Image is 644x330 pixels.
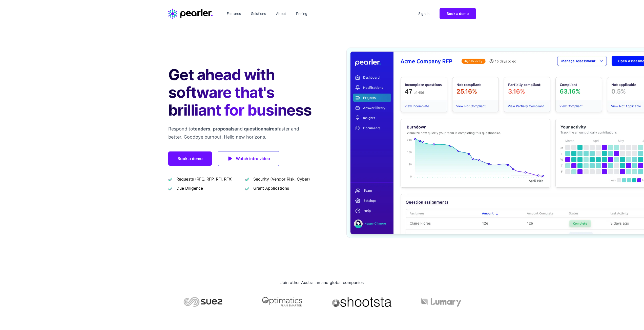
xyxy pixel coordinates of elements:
img: Lumary [407,297,476,307]
img: checkmark [245,186,249,190]
h1: Get ahead with software that's brilliant for business [168,66,314,119]
a: Sign in [416,10,431,18]
span: Book a demo [447,11,469,16]
span: tenders [193,126,210,131]
a: Pricing [294,10,309,18]
a: Book a demo [440,8,476,19]
a: Features [225,10,243,18]
span: questionnaires [244,126,277,131]
h2: Join other Australian and global companies [168,278,476,287]
img: checkmark [168,186,172,190]
a: Book a demo [168,151,212,166]
p: Respond to , and faster and better. Goodbye burnout. Hello new horizons. [168,125,314,141]
img: checkmark [245,177,249,181]
a: Watch intro video [218,151,279,166]
span: Requests (RFQ, RFP, RFI, RFX) [176,176,233,182]
img: Shootsta [327,297,397,307]
img: Suez [168,297,238,307]
a: About [274,10,288,18]
a: Solutions [249,10,268,18]
span: Security (Vendor Risk, Cyber) [253,176,310,182]
span: Due Diligence [176,185,203,191]
span: Watch intro video [236,155,270,162]
a: Home [168,9,213,19]
span: Grant Applications [253,185,289,191]
img: checkmark [168,177,172,181]
img: Optimatics [248,297,317,307]
span: proposals [213,126,235,131]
